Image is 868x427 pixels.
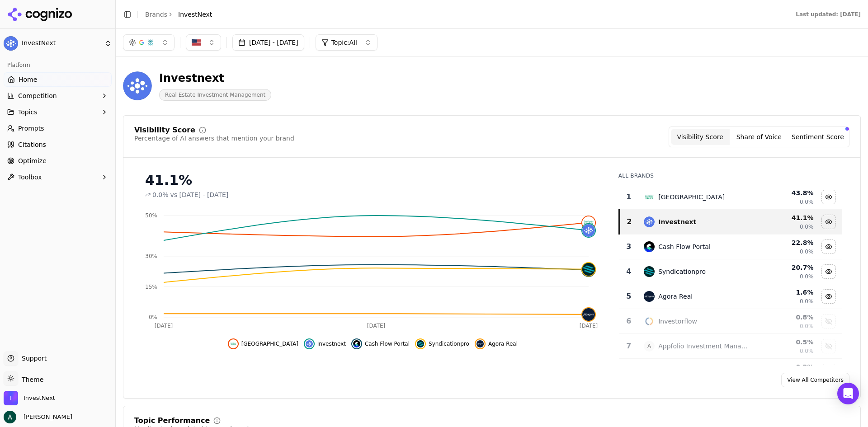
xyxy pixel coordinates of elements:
[4,105,112,119] button: Topics
[755,213,813,222] div: 41.1 %
[619,359,842,384] tr: 0.3%Show yardi investment suite data
[415,338,469,349] button: Hide syndicationpro data
[4,121,112,136] a: Prompts
[178,10,212,19] span: InvestNext
[821,239,836,254] button: Hide cash flow portal data
[331,38,357,47] span: Topic: All
[618,172,842,179] div: All Brands
[24,394,55,402] span: InvestNext
[228,338,298,349] button: Hide juniper square data
[159,89,271,101] span: Real Estate Investment Management
[18,124,44,133] span: Prompts
[788,129,847,145] button: Sentiment Score
[800,198,814,206] span: 0.0%
[4,170,112,184] button: Toolbox
[623,241,635,252] div: 3
[145,284,157,290] tspan: 15%
[644,341,655,352] span: A
[837,383,859,404] div: Open Intercom Messenger
[821,364,836,378] button: Show yardi investment suite data
[580,323,598,329] tspan: [DATE]
[821,339,836,353] button: Show appfolio investment management data
[619,334,842,359] tr: 7AAppfolio Investment Management0.5%0.0%Show appfolio investment management data
[582,263,595,276] img: syndicationpro
[821,264,836,279] button: Hide syndicationpro data
[619,235,842,259] tr: 3cash flow portalCash Flow Portal22.8%0.0%Hide cash flow portal data
[644,216,655,227] img: investnext
[19,75,37,84] span: Home
[4,72,112,87] a: Home
[170,190,229,199] span: vs [DATE] - [DATE]
[488,340,518,347] span: Agora Real
[619,259,842,284] tr: 4syndicationproSyndicationpro20.7%0.0%Hide syndicationpro data
[4,89,112,103] button: Competition
[4,411,16,423] img: Andrew Berg
[4,137,112,152] a: Citations
[781,373,849,387] a: View All Competitors
[821,289,836,304] button: Hide agora real data
[619,210,842,235] tr: 2investnextInvestnext41.1%0.0%Hide investnext data
[317,340,346,347] span: Investnext
[476,340,484,347] img: agora real
[365,340,410,347] span: Cash Flow Portal
[145,172,600,188] div: 41.1%
[658,292,693,301] div: Agora Real
[755,313,813,322] div: 0.8 %
[671,129,730,145] button: Visibility Score
[755,263,813,272] div: 20.7 %
[623,266,635,277] div: 4
[658,217,696,226] div: Investnext
[145,10,212,19] nav: breadcrumb
[582,308,595,321] img: agora real
[18,173,42,182] span: Toolbox
[800,248,814,255] span: 0.0%
[18,140,46,149] span: Citations
[134,127,195,134] div: Visibility Score
[821,190,836,204] button: Hide juniper square data
[475,338,518,349] button: Hide agora real data
[134,134,294,143] div: Percentage of AI answers that mention your brand
[644,192,655,202] img: juniper square
[134,417,210,424] div: Topic Performance
[4,391,18,405] img: InvestNext
[800,298,814,305] span: 0.0%
[796,11,861,18] div: Last updated: [DATE]
[821,215,836,229] button: Hide investnext data
[658,267,706,276] div: Syndicationpro
[658,242,711,251] div: Cash Flow Portal
[155,323,173,329] tspan: [DATE]
[619,284,842,309] tr: 5agora realAgora Real1.6%0.0%Hide agora real data
[22,39,101,47] span: InvestNext
[644,266,655,277] img: syndicationpro
[18,91,57,100] span: Competition
[623,291,635,302] div: 5
[367,323,386,329] tspan: [DATE]
[755,188,813,197] div: 43.8 %
[20,413,72,421] span: [PERSON_NAME]
[821,314,836,328] button: Show investorflow data
[123,71,152,100] img: InvestNext
[623,341,635,352] div: 7
[582,216,595,229] img: juniper square
[351,338,410,349] button: Hide cash flow portal data
[306,340,313,347] img: investnext
[619,309,842,334] tr: 6investorflowInvestorflow0.8%0.0%Show investorflow data
[755,238,813,247] div: 22.8 %
[18,108,38,117] span: Topics
[149,314,157,320] tspan: 0%
[159,71,271,85] div: Investnext
[192,38,201,47] img: US
[755,288,813,297] div: 1.6 %
[4,58,112,72] div: Platform
[644,316,655,327] img: investorflow
[304,338,346,349] button: Hide investnext data
[658,192,725,202] div: [GEOGRAPHIC_DATA]
[800,223,814,230] span: 0.0%
[18,354,47,363] span: Support
[658,342,748,351] div: Appfolio Investment Management
[145,253,157,259] tspan: 30%
[619,185,842,210] tr: 1juniper square[GEOGRAPHIC_DATA]43.8%0.0%Hide juniper square data
[582,224,595,237] img: investnext
[755,362,813,371] div: 0.3 %
[644,241,655,252] img: cash flow portal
